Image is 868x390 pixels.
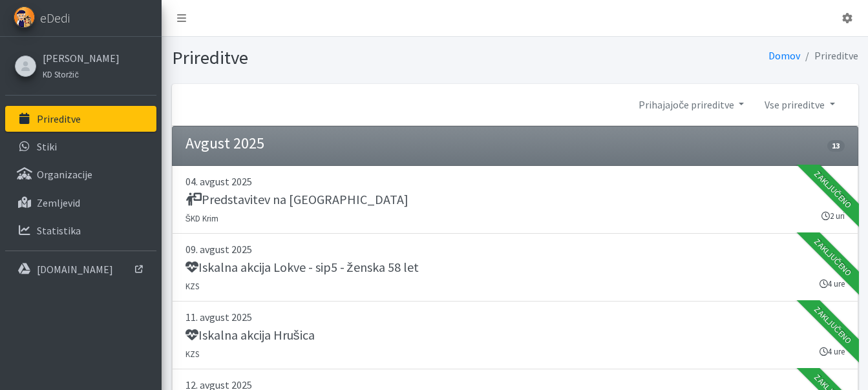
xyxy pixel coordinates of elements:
small: KZS [185,281,199,291]
a: Prireditve [5,106,156,132]
a: 09. avgust 2025 Iskalna akcija Lokve - sip5 - ženska 58 let KZS 4 ure Zaključeno [172,234,858,302]
a: [DOMAIN_NAME] [5,256,156,282]
h1: Prireditve [172,46,511,69]
p: 09. avgust 2025 [185,241,845,257]
p: Statistika [37,224,81,237]
a: Statistika [5,218,156,243]
h5: Predstavitev na [GEOGRAPHIC_DATA] [185,192,408,207]
a: Vse prireditve [754,92,845,118]
a: Organizacije [5,161,156,187]
p: [DOMAIN_NAME] [37,263,113,276]
a: KD Storžič [43,66,120,81]
a: 11. avgust 2025 Iskalna akcija Hrušica KZS 4 ure Zaključeno [172,302,858,369]
p: 11. avgust 2025 [185,309,845,325]
h5: Iskalna akcija Hrušica [185,327,315,343]
span: eDedi [40,8,70,28]
p: Zemljevid [37,196,80,209]
p: Organizacije [37,168,92,181]
h4: Avgust 2025 [185,134,264,153]
small: KZS [185,349,199,359]
a: [PERSON_NAME] [43,50,120,66]
span: 13 [827,140,844,152]
a: 04. avgust 2025 Predstavitev na [GEOGRAPHIC_DATA] ŠKD Krim 2 uri Zaključeno [172,166,858,234]
img: eDedi [14,6,35,28]
a: Stiki [5,134,156,159]
p: 04. avgust 2025 [185,174,845,189]
p: Prireditve [37,112,81,125]
h5: Iskalna akcija Lokve - sip5 - ženska 58 let [185,260,419,275]
li: Prireditve [800,46,858,65]
small: KD Storžič [43,69,79,79]
a: Domov [768,49,800,62]
small: ŠKD Krim [185,213,219,223]
p: Stiki [37,140,57,153]
a: Prihajajoče prireditve [628,92,754,118]
a: Zemljevid [5,190,156,216]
